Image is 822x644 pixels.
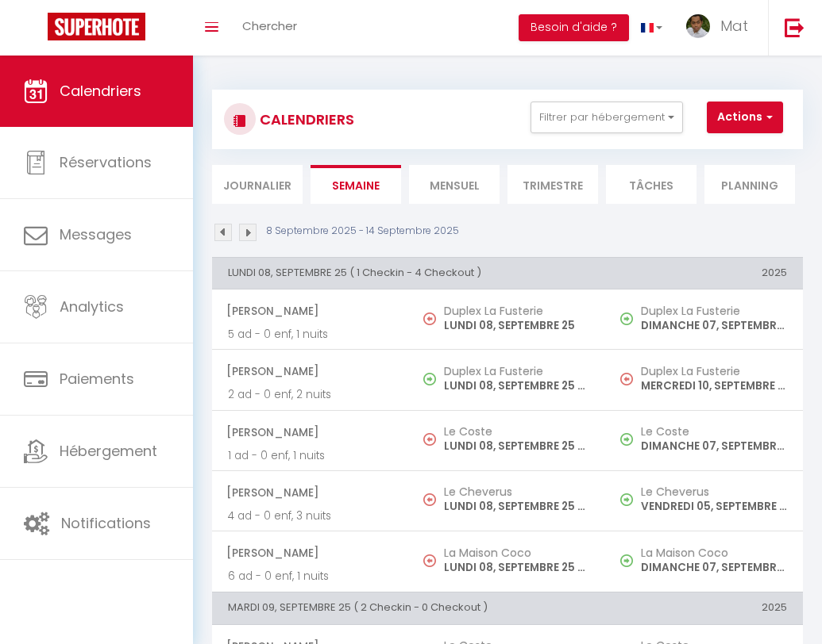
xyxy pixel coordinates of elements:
[641,546,787,559] h5: La Maison Coco
[785,17,805,37] img: logout
[606,257,803,289] th: 2025
[641,425,787,438] h5: Le Coste
[48,13,145,40] img: Super Booking
[707,102,783,133] button: Actions
[444,546,590,559] h5: La Maison Coco
[531,102,683,133] button: Filtrer par hébergement
[620,433,633,446] img: NO IMAGE
[423,312,436,325] img: NO IMAGE
[444,425,590,438] h5: Le Coste
[641,305,787,317] h5: Duplex La Fusterie
[704,165,795,204] li: Planning
[60,441,157,461] span: Hébergement
[266,224,459,239] p: 8 Septembre 2025 - 14 Septembre 2025
[606,165,697,204] li: Tâches
[228,447,393,464] p: 1 ad - 0 enf, 1 nuits
[228,508,393,524] p: 4 ad - 0 enf, 3 nuits
[444,305,590,317] h5: Duplex La Fusterie
[13,6,60,54] button: Ouvrir le widget de chat LiveChat
[620,554,633,567] img: NO IMAGE
[641,438,787,454] p: DIMANCHE 07, SEPTEMBRE 25 - 19:00
[212,592,606,624] th: MARDI 09, SEPTEMBRE 25 ( 2 Checkin - 0 Checkout )
[60,152,152,172] span: Réservations
[444,498,590,515] p: LUNDI 08, SEPTEMBRE 25 - 10:00
[507,165,598,204] li: Trimestre
[228,326,393,343] p: 5 ad - 0 enf, 1 nuits
[228,386,393,403] p: 2 ad - 0 enf, 2 nuits
[256,102,354,137] h3: CALENDRIERS
[60,81,141,101] span: Calendriers
[444,438,590,454] p: LUNDI 08, SEPTEMBRE 25 - 10:00
[226,417,393,447] span: [PERSON_NAME]
[641,498,787,515] p: VENDREDI 05, SEPTEMBRE 25 - 17:00
[60,224,132,244] span: Messages
[212,165,303,204] li: Journalier
[444,317,590,334] p: LUNDI 08, SEPTEMBRE 25
[423,554,436,567] img: NO IMAGE
[228,568,393,585] p: 6 ad - 0 enf, 1 nuits
[311,165,401,204] li: Semaine
[641,365,787,378] h5: Duplex La Fusterie
[444,485,590,498] h5: Le Cheverus
[226,477,393,508] span: [PERSON_NAME]
[242,17,297,34] span: Chercher
[620,373,633,385] img: NO IMAGE
[686,14,710,38] img: ...
[226,296,393,326] span: [PERSON_NAME]
[641,317,787,334] p: DIMANCHE 07, SEPTEMBRE 25
[226,356,393,386] span: [PERSON_NAME]
[444,559,590,576] p: LUNDI 08, SEPTEMBRE 25 - 10:00
[61,513,151,533] span: Notifications
[620,493,633,506] img: NO IMAGE
[720,16,748,36] span: Mat
[60,369,134,389] span: Paiements
[444,365,590,378] h5: Duplex La Fusterie
[226,538,393,568] span: [PERSON_NAME]
[519,14,629,41] button: Besoin d'aide ?
[641,559,787,576] p: DIMANCHE 07, SEPTEMBRE 25 - 17:00
[423,493,436,506] img: NO IMAGE
[606,592,803,624] th: 2025
[60,297,124,316] span: Analytics
[641,378,787,394] p: MERCREDI 10, SEPTEMBRE 25 - 09:00
[409,165,500,204] li: Mensuel
[444,378,590,394] p: LUNDI 08, SEPTEMBRE 25 - 17:00
[641,485,787,498] h5: Le Cheverus
[423,433,436,446] img: NO IMAGE
[620,312,633,325] img: NO IMAGE
[212,257,606,289] th: LUNDI 08, SEPTEMBRE 25 ( 1 Checkin - 4 Checkout )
